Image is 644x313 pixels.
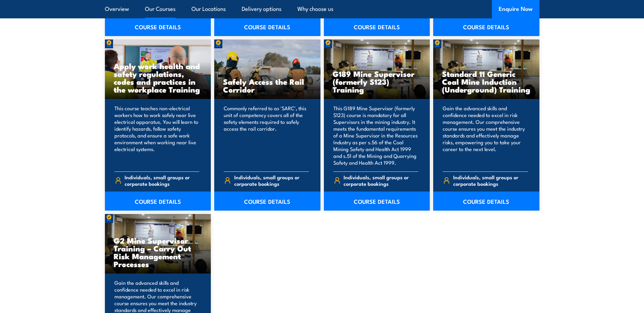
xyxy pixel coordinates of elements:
[324,17,430,36] a: COURSE DETAILS
[333,105,419,166] p: This G189 Mine Supervisor (formerly S123) course is mandatory for all Supervisors in the mining i...
[214,192,320,211] a: COURSE DETAILS
[223,78,312,93] h3: Safely Access the Rail Corridor
[105,192,211,211] a: COURSE DETAILS
[114,105,200,166] p: This course teaches non-electrical workers how to work safely near live electrical apparatus. You...
[105,17,211,36] a: COURSE DETAILS
[234,174,309,187] span: Individuals, small groups or corporate bookings
[433,17,539,36] a: COURSE DETAILS
[453,174,528,187] span: Individuals, small groups or corporate bookings
[442,70,531,93] h3: Standard 11 Generic Coal Mine Induction (Underground) Training
[125,174,199,187] span: Individuals, small groups or corporate bookings
[214,17,320,36] a: COURSE DETAILS
[224,105,309,166] p: Commonly referred to as 'SARC', this unit of competency covers all of the safety elements require...
[443,105,528,166] p: Gain the advanced skills and confidence needed to excel in risk management. Our comprehensive cou...
[114,62,202,93] h3: Apply work health and safety regulations, codes and practices in the workplace Training
[344,174,418,187] span: Individuals, small groups or corporate bookings
[114,236,202,268] h3: G2 Mine Supervisor Training – Carry Out Risk Management Processes
[433,192,539,211] a: COURSE DETAILS
[324,192,430,211] a: COURSE DETAILS
[333,70,421,93] h3: G189 Mine Supervisor (formerly S123) Training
